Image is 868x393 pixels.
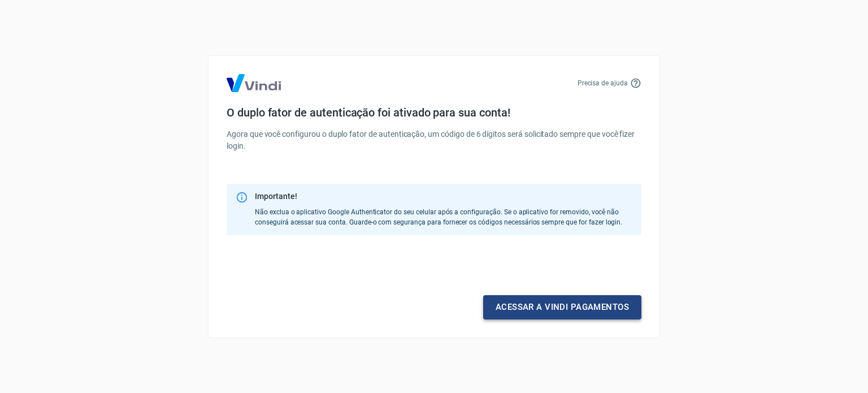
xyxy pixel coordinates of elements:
[578,78,628,88] p: Precisa de ajuda
[483,295,641,319] a: Acessar a Vindi pagamentos
[255,191,632,202] div: Importante!
[227,128,641,152] p: Agora que você configurou o duplo fator de autenticação, um código de 6 dígitos será solicitado s...
[255,187,632,232] div: Não exclua o aplicativo Google Authenticator do seu celular após a configuração. Se o aplicativo ...
[227,106,641,119] h4: O duplo fator de autenticação foi ativado para sua conta!
[227,74,281,92] img: Logo Vind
